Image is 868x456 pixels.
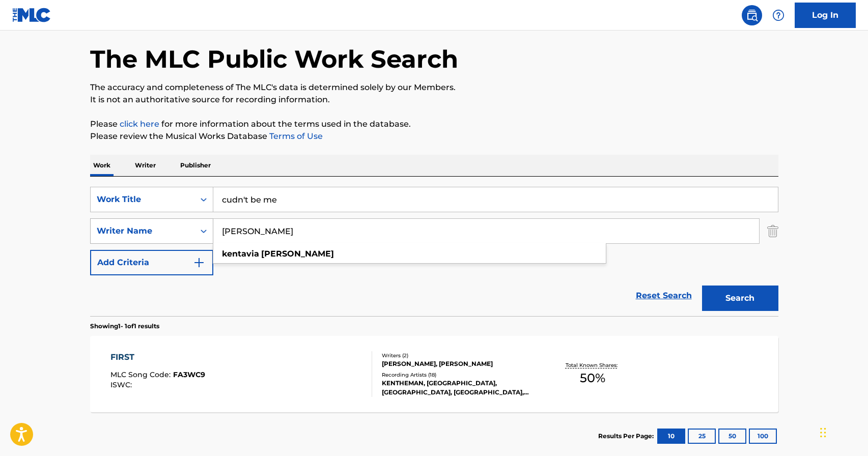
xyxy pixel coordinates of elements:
[90,155,114,176] p: Work
[267,131,323,141] a: Terms of Use
[110,380,134,389] span: ISWC :
[382,379,536,397] div: KENTHEMAN, [GEOGRAPHIC_DATA], [GEOGRAPHIC_DATA], [GEOGRAPHIC_DATA], [GEOGRAPHIC_DATA]
[120,119,159,129] a: click here
[820,417,826,448] div: Drag
[110,351,205,363] div: FIRST
[261,249,334,259] strong: [PERSON_NAME]
[110,370,173,379] span: MLC Song Code :
[177,155,214,176] p: Publisher
[746,9,758,21] img: search
[90,250,213,275] button: Add Criteria
[90,118,778,130] p: Please for more information about the terms used in the database.
[90,130,778,142] p: Please review the Musical Works Database
[382,371,536,379] div: Recording Artists ( 18 )
[97,225,188,237] div: Writer Name
[702,286,778,311] button: Search
[90,44,458,74] h1: The MLC Public Work Search
[382,359,536,368] div: [PERSON_NAME], [PERSON_NAME]
[90,81,778,94] p: The accuracy and completeness of The MLC's data is determined solely by our Members.
[90,187,778,316] form: Search Form
[768,5,789,25] div: Help
[90,322,159,331] p: Showing 1 - 1 of 1 results
[631,284,697,307] a: Reset Search
[767,218,778,244] img: Delete Criterion
[193,256,205,269] img: 9d2ae6d4665cec9f34b9.svg
[688,429,716,444] button: 25
[749,429,777,444] button: 100
[566,361,620,369] p: Total Known Shares:
[795,3,856,28] a: Log In
[90,336,778,412] a: FIRSTMLC Song Code:FA3WC9ISWC:Writers (2)[PERSON_NAME], [PERSON_NAME]Recording Artists (18)KENTHE...
[132,155,159,176] p: Writer
[718,429,746,444] button: 50
[173,370,205,379] span: FA3WC9
[772,9,785,21] img: help
[657,429,685,444] button: 10
[222,249,259,259] strong: kentavia
[382,352,536,359] div: Writers ( 2 )
[598,432,656,441] p: Results Per Page:
[817,407,868,456] iframe: Chat Widget
[97,193,188,206] div: Work Title
[742,5,762,25] a: Public Search
[580,369,605,387] span: 50 %
[90,94,778,106] p: It is not an authoritative source for recording information.
[12,8,51,22] img: MLC Logo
